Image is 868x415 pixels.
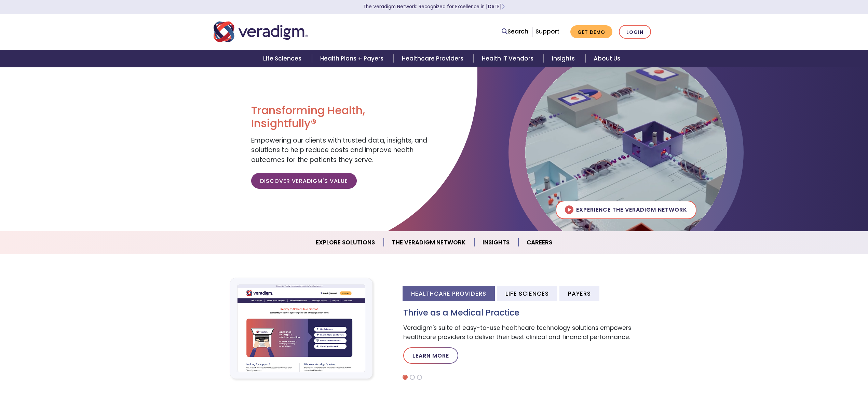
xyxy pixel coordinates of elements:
a: Learn More [403,347,458,364]
a: Healthcare Providers [394,50,474,67]
img: Veradigm logo [214,21,308,43]
p: Veradigm's suite of easy-to-use healthcare technology solutions empowers healthcare providers to ... [403,323,654,342]
a: Insights [544,50,585,67]
li: Life Sciences [497,286,557,301]
li: Healthcare Providers [403,286,495,301]
a: The Veradigm Network [384,234,474,251]
h1: Transforming Health, Insightfully® [251,104,429,130]
a: Get Demo [570,25,612,39]
a: Explore Solutions [308,234,384,251]
a: Careers [518,234,560,251]
a: The Veradigm Network: Recognized for Excellence in [DATE]Learn More [363,3,505,10]
a: Discover Veradigm's Value [251,173,357,189]
a: Life Sciences [255,50,312,67]
li: Payers [559,286,599,301]
a: Insights [474,234,518,251]
a: Support [535,27,559,36]
a: About Us [585,50,628,67]
span: Learn More [502,3,505,10]
span: Empowering our clients with trusted data, insights, and solutions to help reduce costs and improv... [251,136,427,164]
a: Search [502,27,528,36]
h3: Thrive as a Medical Practice [403,308,654,318]
a: Login [619,25,651,39]
a: Health IT Vendors [474,50,544,67]
a: Health Plans + Payers [312,50,394,67]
